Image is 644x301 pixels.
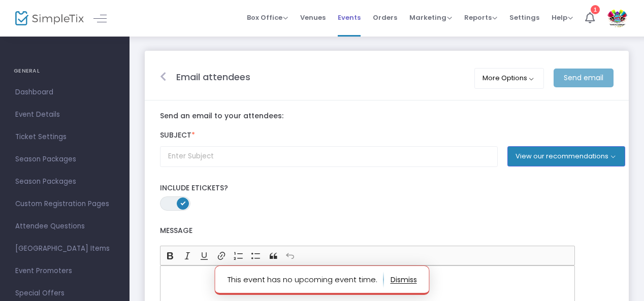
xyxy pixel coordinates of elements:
[15,264,114,278] span: Event Promoters
[591,5,600,14] div: 1
[160,146,498,167] input: Enter Subject
[160,246,575,266] div: Editor toolbar
[464,13,497,22] span: Reports
[15,220,114,233] span: Attendee Questions
[391,272,417,288] button: dismiss
[474,68,544,88] button: More Options
[15,86,114,99] span: Dashboard
[160,221,575,242] label: Message
[552,13,573,22] span: Help
[14,61,116,81] h4: GENERAL
[160,184,614,193] label: Include Etickets?
[300,5,326,30] span: Venues
[15,242,114,255] span: [GEOGRAPHIC_DATA] Items
[176,70,250,84] m-panel-title: Email attendees
[509,5,539,30] span: Settings
[181,200,186,206] span: ON
[155,125,619,146] label: Subject
[338,5,361,30] span: Events
[15,175,114,188] span: Season Packages
[507,146,625,166] button: View our recommendations
[228,272,384,288] p: This event has no upcoming event time.
[247,13,288,22] span: Box Office
[15,197,114,211] span: Custom Registration Pages
[409,13,452,22] span: Marketing
[373,5,397,30] span: Orders
[15,153,114,166] span: Season Packages
[160,112,614,121] label: Send an email to your attendees:
[15,130,114,144] span: Ticket Settings
[15,108,114,121] span: Event Details
[15,287,114,300] span: Special Offers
